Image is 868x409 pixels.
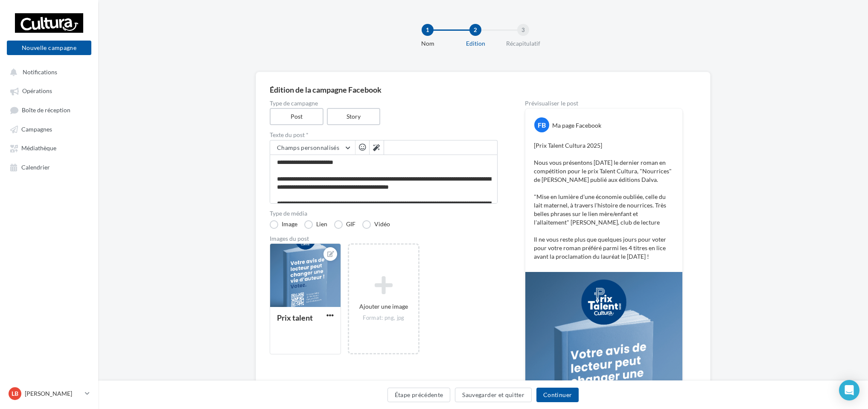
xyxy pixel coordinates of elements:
div: 3 [517,24,529,36]
label: Lien [304,220,327,229]
span: Médiathèque [21,145,56,152]
div: Prix talent [277,313,313,322]
div: Edition [448,39,503,48]
span: LB [12,389,18,398]
button: Continuer [536,388,579,402]
button: Champs personnalisés [270,140,355,155]
div: FB [534,117,549,132]
a: Médiathèque [5,140,93,155]
label: GIF [334,220,355,229]
label: Type de média [270,210,498,216]
a: Opérations [5,83,93,98]
div: Open Intercom Messenger [839,380,859,400]
div: Nom [400,39,455,48]
div: Ma page Facebook [552,121,601,130]
label: Post [270,108,323,125]
button: Nouvelle campagne [7,41,91,55]
label: Vidéo [362,220,390,229]
a: Campagnes [5,121,93,137]
label: Image [270,220,297,229]
button: Sauvegarder et quitter [455,388,532,402]
a: LB [PERSON_NAME] [7,386,91,402]
span: Campagnes [21,126,52,133]
div: Édition de la campagne Facebook [270,86,696,93]
label: Type de campagne [270,100,498,106]
button: Étape précédente [387,388,451,402]
span: Calendrier [21,164,50,171]
a: Boîte de réception [5,102,93,118]
div: 2 [469,24,481,36]
div: 1 [422,24,434,36]
span: Notifications [23,68,57,76]
a: Calendrier [5,159,93,175]
label: Texte du post * [270,132,498,138]
p: [PERSON_NAME] [25,389,82,398]
div: Récapitulatif [496,39,551,48]
label: Story [327,108,381,125]
span: Champs personnalisés [277,144,339,151]
div: Images du post [270,236,498,242]
p: [Prix Talent Cultura 2025] Nous vous présentons [DATE] le dernier roman en compétition pour le pr... [534,141,674,261]
span: Boîte de réception [22,106,70,114]
button: Notifications [5,64,90,79]
span: Opérations [22,88,52,95]
div: Prévisualiser le post [525,100,683,106]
